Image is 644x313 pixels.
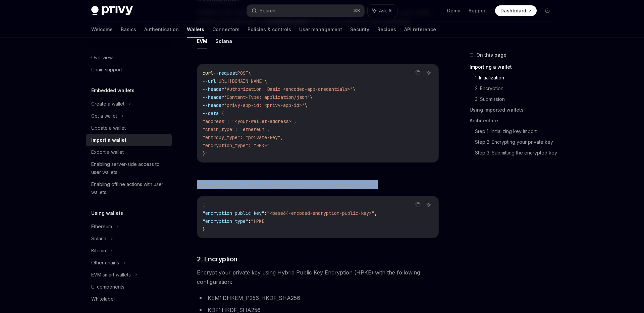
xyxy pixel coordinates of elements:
span: curl [203,70,213,76]
div: Create a wallet [91,100,124,108]
span: "encryption_public_key" [203,210,264,216]
span: --header [203,102,224,108]
a: 3. Submission [475,94,558,105]
a: Welcome [91,21,113,38]
span: --header [203,94,224,100]
span: \ [264,78,267,84]
a: Chain support [86,64,172,76]
button: Ask AI [424,68,433,77]
a: Wallets [187,21,204,38]
a: Dashboard [495,5,537,16]
a: Importing a wallet [470,62,558,72]
button: Copy the contents from the code block [414,200,422,209]
span: Dashboard [500,7,526,14]
span: "encryption_type": "HPKE" [203,142,270,148]
a: Enabling server-side access to user wallets [86,158,172,178]
button: EVM [197,33,207,49]
a: Whitelabel [86,293,172,305]
div: EVM smart wallets [91,271,131,279]
button: Ask AI [368,5,397,17]
span: --url [203,78,216,84]
button: Copy the contents from the code block [414,68,422,77]
span: '{ [219,110,224,116]
button: Ask AI [424,200,433,209]
a: 2. Encryption [475,83,558,94]
h5: Embedded wallets [91,86,135,95]
a: Policies & controls [248,21,291,38]
span: ⌘ K [353,8,360,13]
button: Solana [215,33,232,49]
div: Solana [91,235,106,243]
span: --header [203,86,224,92]
a: API reference [404,21,436,38]
span: { [203,202,205,208]
span: 'privy-app-id: <privy-app-id>' [224,102,305,108]
span: \ [310,94,313,100]
h5: Using wallets [91,209,123,217]
a: 1. Initialization [475,72,558,83]
button: Toggle dark mode [542,5,553,16]
a: Recipes [377,21,396,38]
div: Bitcoin [91,247,106,255]
a: Authentication [144,21,179,38]
button: Search...⌘K [247,5,364,17]
div: Search... [260,7,278,15]
div: Chain support [91,66,122,74]
span: : [248,218,251,224]
span: \ [305,102,307,108]
span: --request [213,70,237,76]
span: [URL][DOMAIN_NAME] [216,78,264,84]
span: Encrypt your private key using Hybrid Public Key Encryption (HPKE) with the following configuration: [197,268,439,287]
span: } [203,226,205,232]
div: Update a wallet [91,124,126,132]
a: User management [299,21,342,38]
span: "chain_type": "ethereum", [203,126,270,132]
span: On this page [476,51,506,59]
span: \ [353,86,356,92]
span: --data [203,110,219,116]
div: Export a wallet [91,148,124,156]
div: Enabling server-side access to user wallets [91,160,168,176]
a: UI components [86,281,172,293]
a: Demo [447,7,461,14]
a: Update a wallet [86,122,172,134]
div: Whitelabel [91,295,115,303]
a: Enabling offline actions with user wallets [86,178,172,198]
a: Step 1. Initializing key import [475,126,558,137]
span: : [264,210,267,216]
a: Connectors [212,21,239,38]
a: Architecture [470,115,558,126]
span: , [374,210,377,216]
a: Overview [86,52,172,64]
a: Support [469,7,487,14]
a: Import a wallet [86,134,172,146]
div: Enabling offline actions with user wallets [91,180,168,196]
img: dark logo [91,6,133,15]
span: "<base64-encoded-encryption-public-key>" [267,210,374,216]
span: 2. Encryption [197,254,237,264]
div: Import a wallet [91,136,126,144]
div: Overview [91,54,113,62]
span: The endpoint will return a public key to encrypt your private key with: [197,180,439,189]
span: "encryption_type" [203,218,248,224]
span: POST [237,70,248,76]
a: Step 2: Encrypting your private key [475,137,558,147]
span: "address": "<your-wallet-address>", [203,118,297,124]
a: Step 3: Submitting the encrypted key [475,147,558,158]
span: 'Content-Type: application/json' [224,94,310,100]
span: }' [203,150,208,156]
a: Security [350,21,369,38]
span: Ask AI [379,7,392,14]
div: UI components [91,283,124,291]
a: Basics [121,21,136,38]
span: "entropy_type": "private-key", [203,134,283,140]
span: \ [248,70,251,76]
div: Ethereum [91,223,112,231]
span: "HPKE" [251,218,267,224]
div: Other chains [91,259,119,267]
li: KEM: DHKEM_P256_HKDF_SHA256 [197,293,439,303]
span: 'Authorization: Basic <encoded-app-credentials>' [224,86,353,92]
div: Get a wallet [91,112,117,120]
a: Using imported wallets [470,105,558,115]
a: Export a wallet [86,146,172,158]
